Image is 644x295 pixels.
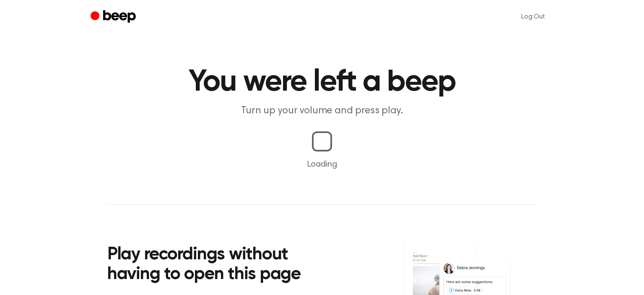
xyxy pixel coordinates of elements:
[10,158,634,171] p: Loading
[513,7,553,27] a: Log Out
[161,104,483,118] p: Turn up your volume and press play.
[107,67,537,97] h1: You were left a beep
[91,9,138,25] a: Beep
[107,245,333,285] h2: Play recordings without having to open this page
